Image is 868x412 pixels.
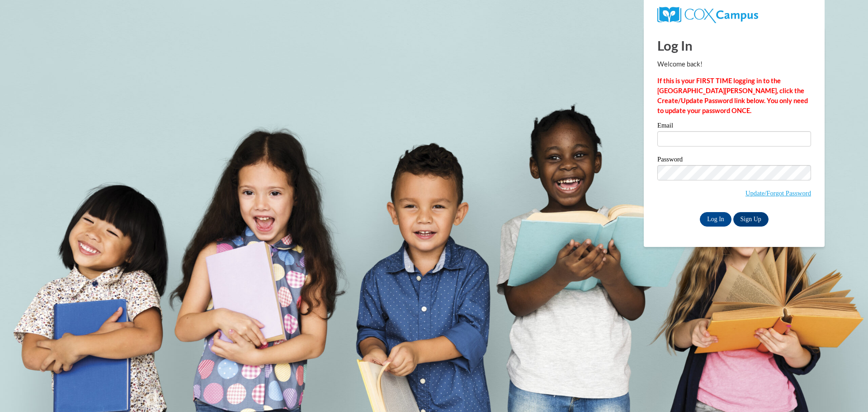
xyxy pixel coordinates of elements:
a: Sign Up [733,212,769,227]
input: Log In [700,212,731,227]
img: COX Campus [657,7,758,23]
a: COX Campus [657,10,758,18]
strong: If this is your FIRST TIME logging in to the [GEOGRAPHIC_DATA][PERSON_NAME], click the Create/Upd... [657,77,808,114]
a: Update/Forgot Password [745,189,811,197]
label: Password [657,156,811,165]
p: Welcome back! [657,59,811,69]
label: Email [657,122,811,131]
h1: Log In [657,36,811,55]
